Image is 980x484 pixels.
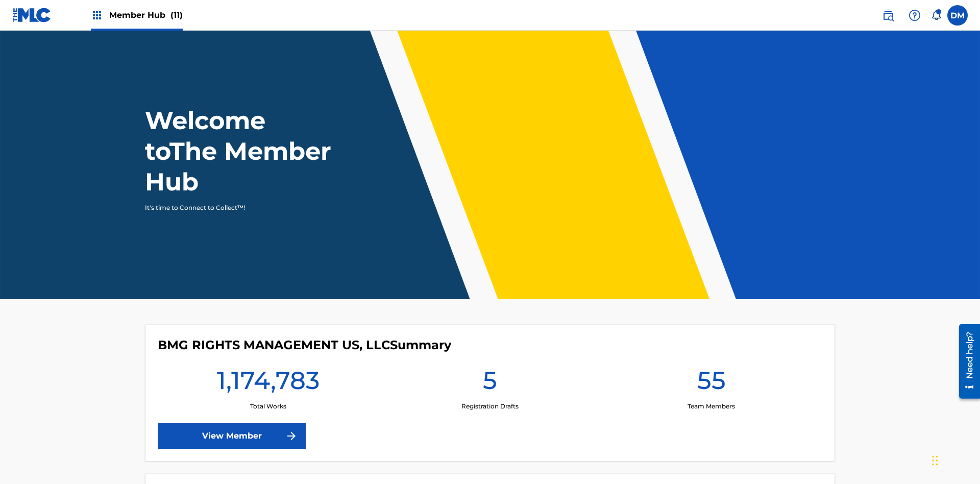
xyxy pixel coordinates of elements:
h1: 55 [697,365,726,402]
span: (11) [170,10,183,20]
div: Drag [932,445,938,476]
p: Team Members [688,402,735,411]
h4: BMG RIGHTS MANAGEMENT US, LLC [158,337,451,353]
img: Top Rightsholders [91,9,103,21]
p: It's time to Connect to Collect™! [145,203,322,212]
a: Public Search [878,5,898,26]
h1: 5 [483,365,497,402]
iframe: Resource Center [951,320,980,404]
img: MLC Logo [12,8,52,22]
div: Notifications [931,10,941,20]
span: Member Hub [109,9,183,21]
img: help [909,9,921,21]
p: Total Works [250,402,286,411]
div: Help [904,5,925,26]
div: User Menu [947,5,968,26]
img: search [882,9,894,21]
h1: 1,174,783 [217,365,320,402]
p: Registration Drafts [461,402,519,411]
img: f7272a7cc735f4ea7f67.svg [285,430,298,442]
a: View Member [158,423,306,449]
iframe: Chat Widget [929,435,980,484]
h1: Welcome to The Member Hub [145,105,336,197]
